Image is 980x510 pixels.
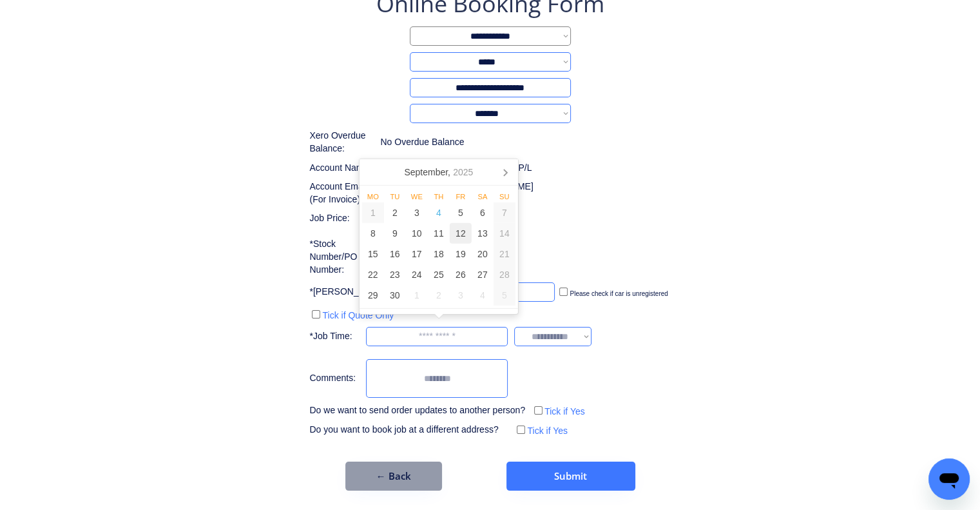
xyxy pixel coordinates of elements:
label: Please check if car is unregistered [570,290,668,297]
label: Tick if Quote Only [322,310,394,320]
div: 17 [406,244,428,264]
div: 1 [362,202,384,223]
div: Fr [450,193,472,201]
div: 4 [472,285,494,306]
div: 13 [472,223,494,244]
div: Job Price: [309,212,360,225]
div: Comments: [309,372,360,385]
div: 9 [384,223,406,244]
div: We [406,193,428,201]
div: 23 [384,264,406,285]
div: 3 [450,285,472,306]
button: ← Back [345,462,442,491]
div: 27 [472,264,494,285]
div: 5 [494,285,515,306]
div: 28 [494,264,515,285]
div: 15 [362,244,384,264]
div: 20 [472,244,494,264]
button: Submit [506,462,635,491]
div: 22 [362,264,384,285]
div: *Job Time: [309,330,360,343]
div: 18 [428,244,450,264]
div: 24 [406,264,428,285]
div: *Stock Number/PO Number: [309,238,360,276]
div: 2 [428,285,450,306]
div: 3 [406,202,428,223]
div: Account Name: [309,162,374,175]
div: 26 [450,264,472,285]
div: 19 [450,244,472,264]
div: Th [428,193,450,201]
div: Do you want to book job at a different address? [309,424,508,436]
div: Sa [472,193,494,201]
div: No Overdue Balance [380,136,464,149]
div: 4 [428,202,450,223]
div: 5 [450,202,472,223]
div: Su [494,193,515,201]
div: September, [399,162,478,182]
div: 2 [384,202,406,223]
div: *[PERSON_NAME] No.: [309,286,406,299]
div: 8 [362,223,384,244]
div: 12 [450,223,472,244]
div: Do we want to send order updates to another person? [309,404,525,417]
label: Tick if Yes [544,406,585,417]
div: 7 [494,202,515,223]
div: 6 [472,202,494,223]
div: 30 [384,285,406,306]
div: 14 [494,223,515,244]
div: 10 [406,223,428,244]
label: Tick if Yes [527,426,568,436]
iframe: Button to launch messaging window [928,458,970,500]
div: 29 [362,285,384,306]
i: 2025 [453,168,473,177]
div: Xero Overdue Balance: [309,130,374,155]
div: Mo [362,193,384,201]
div: 16 [384,244,406,264]
div: 1 [406,285,428,306]
div: 11 [428,223,450,244]
div: Tu [384,193,406,201]
div: 21 [494,244,515,264]
div: Account Email: (For Invoice) [309,181,374,206]
div: 25 [428,264,450,285]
